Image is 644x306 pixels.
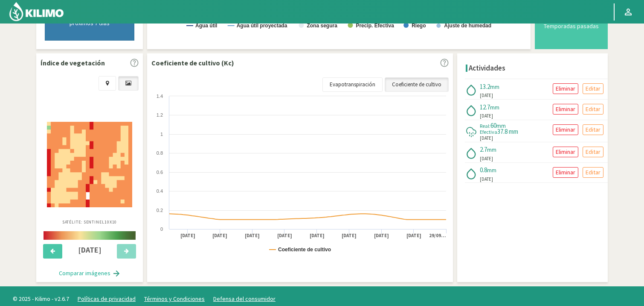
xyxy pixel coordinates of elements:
[553,124,578,135] button: Eliminar
[586,84,600,94] p: Editar
[144,295,205,303] a: Términos y Condiciones
[553,147,578,157] button: Eliminar
[490,121,496,129] span: 60
[583,147,603,157] button: Editar
[497,127,518,135] span: 37.8 mm
[583,124,603,135] button: Editar
[322,77,383,92] a: Evapotranspiración
[47,122,132,207] img: 57752427-0e06-415a-9827-4d8c14364f77_-_sentinel_-_2025-09-26.png
[67,246,112,254] h4: [DATE]
[245,232,260,239] text: [DATE]
[444,23,491,29] text: Ajuste de humedad
[307,23,337,29] text: Zona segura
[469,64,505,72] h4: Actividades
[9,1,64,22] img: Kilimo
[278,247,331,253] text: Coeficiente de cultivo
[157,94,163,99] text: 1.4
[44,231,136,240] img: scale
[385,77,449,92] a: Coeficiente de cultivo
[586,104,600,114] p: Editar
[160,227,163,232] text: 0
[180,232,195,239] text: [DATE]
[342,232,357,239] text: [DATE]
[406,232,421,239] text: [DATE]
[356,23,394,29] text: Precip. Efectiva
[542,23,601,29] div: Temporadas pasadas
[583,167,603,178] button: Editar
[553,104,578,115] button: Eliminar
[480,82,490,91] span: 13.2
[586,168,600,177] p: Editar
[480,155,493,162] span: [DATE]
[157,112,163,118] text: 1.2
[213,295,276,303] a: Defensa del consumidor
[480,123,490,129] span: Real:
[487,166,496,174] span: mm
[583,104,603,115] button: Editar
[556,147,575,157] p: Eliminar
[496,122,506,129] span: mm
[212,232,227,239] text: [DATE]
[104,219,117,225] span: 10X10
[490,103,499,111] span: mm
[151,58,234,68] p: Coeficiente de cultivo (Kc)
[480,129,497,135] span: Efectiva
[310,232,325,239] text: [DATE]
[9,294,73,303] span: © 2025 - Kilimo - v2.6.7
[157,150,163,156] text: 0.8
[78,295,136,303] a: Políticas de privacidad
[556,125,575,135] p: Eliminar
[374,232,389,239] text: [DATE]
[157,170,163,175] text: 0.6
[412,23,426,29] text: Riego
[157,208,163,213] text: 0.2
[237,23,287,29] text: Agua útil proyectada
[586,125,600,135] p: Editar
[490,83,499,91] span: mm
[195,23,217,29] text: Agua útil
[480,166,487,174] span: 0.8
[157,188,163,194] text: 0.4
[480,92,493,99] span: [DATE]
[480,176,493,183] span: [DATE]
[480,145,487,153] span: 2.7
[160,132,163,137] text: 1
[487,146,496,153] span: mm
[480,112,493,120] span: [DATE]
[50,265,129,282] button: Comparar imágenes
[480,103,490,111] span: 12.7
[556,104,575,114] p: Eliminar
[62,219,117,225] p: Satélite: Sentinel
[586,147,600,157] p: Editar
[41,58,105,68] p: Índice de vegetación
[583,83,603,94] button: Editar
[553,167,578,178] button: Eliminar
[429,232,446,238] text: 29/09…
[277,232,292,239] text: [DATE]
[480,135,493,142] span: [DATE]
[556,84,575,94] p: Eliminar
[556,168,575,177] p: Eliminar
[553,83,578,94] button: Eliminar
